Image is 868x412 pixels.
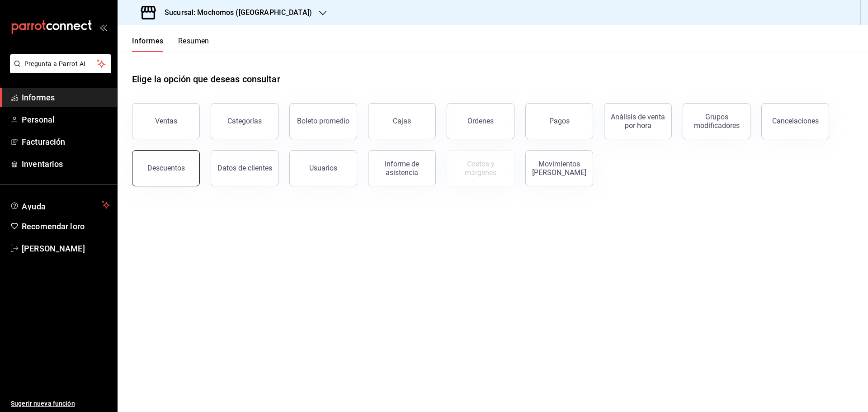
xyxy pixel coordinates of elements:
button: Boleto promedio [289,103,357,139]
font: Personal [22,115,55,124]
button: Contrata inventarios para ver este informe [447,150,514,186]
button: Órdenes [447,103,514,139]
font: Elige la opción que deseas consultar [132,74,280,85]
font: Pagos [549,117,570,125]
button: Cancelaciones [761,103,829,139]
font: Cajas [393,117,411,125]
button: Pagos [525,103,593,139]
font: Descuentos [147,164,185,172]
font: Informes [132,37,164,45]
font: Sugerir nueva función [11,400,75,407]
button: Movimientos [PERSON_NAME] [525,150,593,186]
font: Informes [22,93,55,102]
button: Usuarios [289,150,357,186]
button: Análisis de venta por hora [604,103,672,139]
font: Sucursal: Mochomos ([GEOGRAPHIC_DATA]) [165,8,312,17]
font: Costos y márgenes [465,160,496,177]
font: Informe de asistencia [385,160,419,177]
button: Categorías [211,103,278,139]
font: Resumen [178,37,209,45]
font: Recomendar loro [22,222,85,231]
font: Cancelaciones [772,117,819,125]
div: pestañas de navegación [132,36,209,52]
font: Pregunta a Parrot AI [24,60,86,67]
font: Movimientos [PERSON_NAME] [532,160,586,177]
button: Descuentos [132,150,200,186]
font: Datos de clientes [217,164,272,172]
font: Usuarios [309,164,337,172]
font: Grupos modificadores [694,113,740,130]
button: Ventas [132,103,200,139]
button: Datos de clientes [211,150,278,186]
font: Facturación [22,137,65,147]
font: Categorías [227,117,262,125]
button: abrir_cajón_menú [99,24,107,31]
font: Inventarios [22,159,63,169]
font: [PERSON_NAME] [22,244,85,253]
button: Grupos modificadores [683,103,750,139]
font: Boleto promedio [297,117,349,125]
font: Ayuda [22,202,46,211]
button: Informe de asistencia [368,150,436,186]
font: Órdenes [467,117,494,125]
a: Pregunta a Parrot AI [6,66,111,75]
font: Ventas [155,117,177,125]
font: Análisis de venta por hora [611,113,665,130]
button: Pregunta a Parrot AI [10,54,111,73]
button: Cajas [368,103,436,139]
